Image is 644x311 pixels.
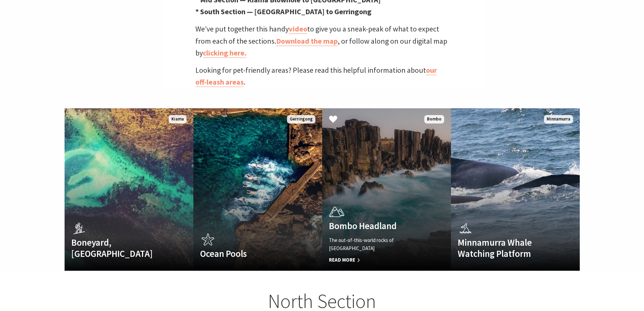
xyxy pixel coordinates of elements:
[329,256,425,264] span: Read More
[195,64,449,88] p: Looking for pet-friendly areas? Please read this helpful information about .
[193,108,322,271] a: Ocean Pools Gerringong
[451,108,580,271] a: Minnamurra Whale Watching Platform Minnamurra
[65,108,193,271] a: Boneyard, [GEOGRAPHIC_DATA] Kiama
[195,7,372,16] strong: * South Section — [GEOGRAPHIC_DATA] to Gerringong
[329,236,425,252] p: The out-of-this-world rocks of [GEOGRAPHIC_DATA]
[195,23,449,59] p: We’ve put together this handy to give you a sneak-peak of what to expect from each of the section...
[71,237,167,259] h4: Boneyard, [GEOGRAPHIC_DATA]
[322,108,451,271] a: Bombo Headland The out-of-this-world rocks of [GEOGRAPHIC_DATA] Read More Bombo
[276,36,338,46] a: Download the map
[287,115,315,124] span: Gerringong
[289,24,307,34] a: video
[200,248,296,259] h4: Ocean Pools
[544,115,573,124] span: Minnamurra
[329,220,425,231] h4: Bombo Headland
[169,115,187,124] span: Kiama
[322,108,344,131] button: Click to Favourite Bombo Headland
[203,48,246,58] a: clicking here.
[458,237,554,259] h4: Minnamurra Whale Watching Platform
[424,115,444,124] span: Bombo
[195,65,437,87] a: our off-leash areas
